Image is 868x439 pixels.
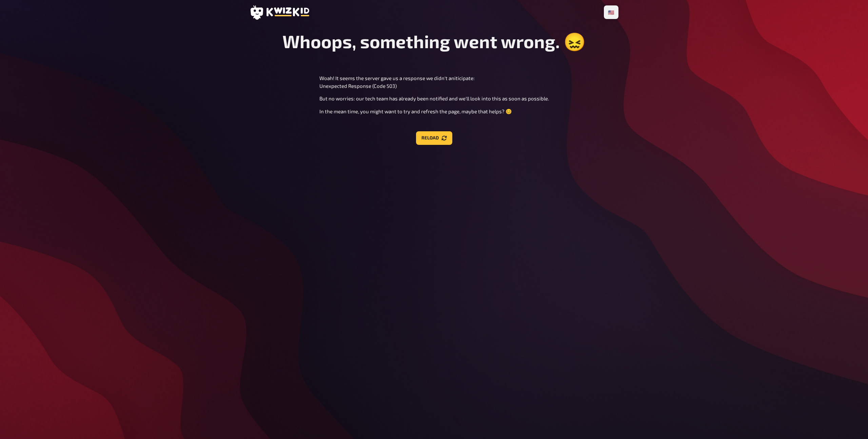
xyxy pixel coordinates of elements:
[319,74,549,90] p: Woah! It seems the server gave us a response we didn't aniticipate: Unexpected Response (Code 503)
[319,108,549,115] p: In the mean time, you might want to try and refresh the page, maybe that helps? 😊
[282,31,586,53] h1: Whoops, something went wrong. 😖
[605,7,617,18] li: 🇺🇸
[319,95,549,102] p: But no worries: our tech team has already been notified and we'll look into this as soon as possi...
[416,131,452,145] button: Reload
